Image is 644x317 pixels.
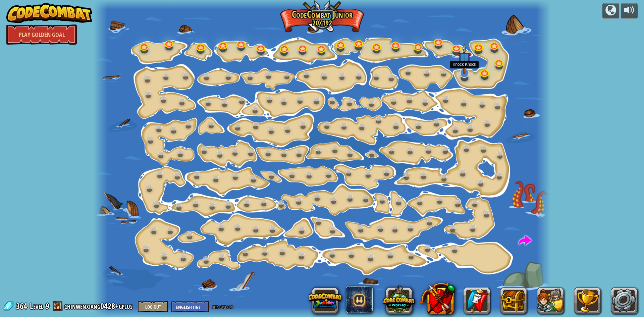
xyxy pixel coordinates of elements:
button: Log Out [138,301,168,312]
span: 364 [16,301,29,311]
a: Play Golden Goal [6,24,77,45]
button: Adjust volume [621,3,638,19]
img: CodeCombat - Learn how to code by playing a game [6,3,92,23]
button: Campaigns [602,3,619,19]
img: level-banner-unstarted-subscriber.png [458,44,471,74]
a: chinwenxiang0428+gplus [64,301,135,311]
span: Level [30,301,43,312]
span: 9 [46,301,49,311]
span: beta levels on [212,304,233,310]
